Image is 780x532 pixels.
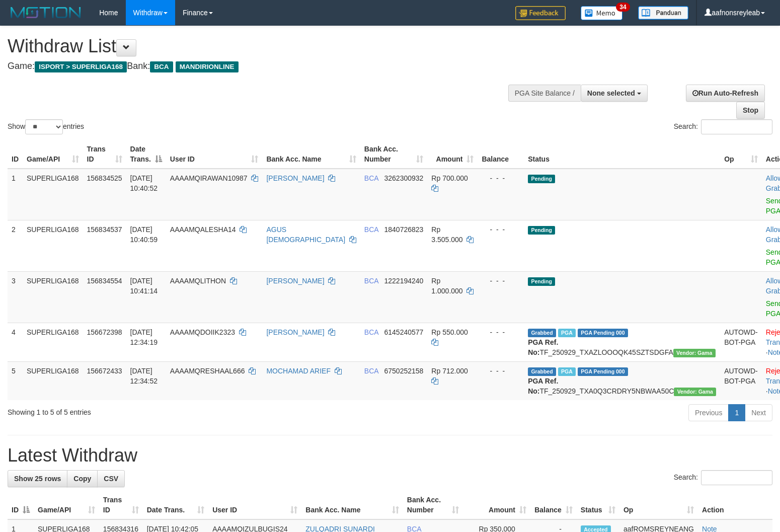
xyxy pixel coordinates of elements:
span: Rp 550.000 [431,328,467,336]
label: Show entries [8,119,84,134]
th: Op: activate to sort column ascending [619,491,698,519]
a: Next [745,404,772,421]
span: [DATE] 10:40:52 [130,174,158,192]
span: Marked by aafsoycanthlai [558,367,576,376]
span: ISPORT > SUPERLIGA168 [35,61,127,72]
div: PGA Site Balance / [508,85,581,102]
span: Copy [73,475,91,483]
span: BCA [364,367,378,375]
span: Pending [528,277,555,286]
td: SUPERLIGA168 [23,220,83,271]
span: BCA [150,61,173,72]
span: Rp 1.000.000 [431,277,462,295]
th: Balance: activate to sort column ascending [530,491,577,519]
span: BCA [364,174,378,182]
b: PGA Ref. No: [528,377,558,395]
th: Bank Acc. Number: activate to sort column ascending [360,140,428,169]
span: Copy 6750252158 to clipboard [384,367,423,375]
a: MOCHAMAD ARIEF [266,367,331,375]
th: Action [698,491,772,519]
td: 2 [8,220,23,271]
th: Trans ID: activate to sort column ascending [99,491,143,519]
span: AAAAMQLITHON [170,277,226,285]
div: - - - [482,327,520,337]
th: User ID: activate to sort column ascending [208,491,301,519]
div: - - - [482,276,520,286]
h1: Withdraw List [8,36,510,56]
th: Balance [478,140,524,169]
th: Op: activate to sort column ascending [720,140,762,169]
th: Amount: activate to sort column ascending [427,140,478,169]
td: SUPERLIGA168 [23,169,83,220]
td: SUPERLIGA168 [23,271,83,323]
span: BCA [364,328,378,336]
span: 156834537 [87,225,122,234]
a: [PERSON_NAME] [266,174,324,182]
span: Grabbed [528,329,556,337]
th: Game/API: activate to sort column ascending [23,140,83,169]
span: Show 25 rows [14,475,61,483]
button: None selected [581,85,648,102]
th: Bank Acc. Name: activate to sort column ascending [301,491,403,519]
a: CSV [97,470,125,487]
input: Search: [701,119,772,134]
td: 3 [8,271,23,323]
th: Trans ID: activate to sort column ascending [83,140,126,169]
span: Copy 1840726823 to clipboard [384,225,423,234]
span: [DATE] 10:41:14 [130,277,158,295]
label: Search: [674,470,772,485]
span: CSV [104,475,118,483]
div: Showing 1 to 5 of 5 entries [8,403,318,417]
a: [PERSON_NAME] [266,277,324,285]
span: AAAAMQDOIIK2323 [170,328,235,336]
th: Game/API: activate to sort column ascending [34,491,99,519]
img: Feedback.jpg [515,6,566,20]
span: PGA Pending [578,329,628,337]
span: Pending [528,226,555,235]
span: None selected [587,89,635,97]
th: User ID: activate to sort column ascending [166,140,263,169]
h4: Game: Bank: [8,61,510,71]
span: Vendor URL: https://trx31.1velocity.biz [674,388,716,396]
th: Bank Acc. Number: activate to sort column ascending [403,491,463,519]
span: Grabbed [528,367,556,376]
td: TF_250929_TXA0Q3CRDRY5NBWAA50C [524,361,720,400]
span: 156834525 [87,174,122,182]
span: 156834554 [87,277,122,285]
th: Amount: activate to sort column ascending [463,491,530,519]
label: Search: [674,119,772,134]
img: panduan.png [638,6,688,20]
span: MANDIRIONLINE [176,61,239,72]
span: Copy 3262300932 to clipboard [384,174,423,182]
a: AGUS [DEMOGRAPHIC_DATA] [266,225,345,244]
span: Rp 712.000 [431,367,467,375]
a: Stop [736,102,765,119]
span: AAAAMQIRAWAN10987 [170,174,248,182]
th: ID [8,140,23,169]
td: 5 [8,361,23,400]
a: [PERSON_NAME] [266,328,324,336]
th: Date Trans.: activate to sort column ascending [143,491,208,519]
span: Pending [528,175,555,183]
div: - - - [482,224,520,235]
span: Rp 700.000 [431,174,467,182]
div: - - - [482,173,520,183]
a: 1 [728,404,745,421]
span: Vendor URL: https://trx31.1velocity.biz [673,349,716,357]
th: Date Trans.: activate to sort column descending [126,140,166,169]
span: 156672398 [87,328,122,336]
img: MOTION_logo.png [8,5,84,20]
span: PGA Pending [578,367,628,376]
span: [DATE] 10:40:59 [130,225,158,244]
input: Search: [701,470,772,485]
span: AAAAMQALESHA14 [170,225,236,234]
select: Showentries [25,119,63,134]
th: ID: activate to sort column descending [8,491,34,519]
span: Marked by aafsoycanthlai [558,329,576,337]
span: Rp 3.505.000 [431,225,462,244]
span: BCA [364,225,378,234]
td: 4 [8,323,23,361]
td: TF_250929_TXAZLOOOQK45SZTSDGFA [524,323,720,361]
a: Copy [67,470,98,487]
a: Previous [688,404,729,421]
